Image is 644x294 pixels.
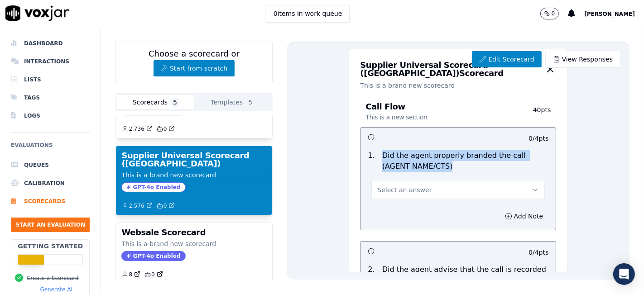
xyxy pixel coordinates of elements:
a: Scorecards [11,192,90,210]
span: GPT-4o Enabled [121,182,185,192]
span: GPT-4o Enabled [121,251,185,261]
span: 5 [246,98,254,107]
h6: Evaluations [11,140,90,156]
button: Start from scratch [154,60,235,76]
a: 2,576 [121,202,152,209]
h3: Websale Scorecard [121,228,266,237]
p: 40 pts [520,105,551,122]
p: Did the agent properly branded the call (AGENT NAME/CTS) [382,150,549,172]
button: 0 [540,8,568,19]
a: Interactions [11,52,90,71]
img: voxjar logo [5,5,70,21]
p: 0 / 4 pts [529,134,548,143]
a: 8 [121,271,140,278]
a: Dashboard [11,34,90,52]
button: Create a Scorecard [27,275,79,282]
h3: Supplier Universal Scorecard ([GEOGRAPHIC_DATA]) [121,152,266,168]
a: 0 [156,125,175,133]
button: Add Note [500,210,549,223]
a: Queues [11,156,90,174]
span: [PERSON_NAME] [584,11,635,17]
a: Calibration [11,174,90,192]
button: 2,576 [121,202,156,209]
span: 5 [171,98,179,107]
button: 0items in work queue [266,5,350,22]
p: This is a new section [365,113,427,122]
p: 2 . [364,264,378,286]
a: Edit Scorecard [472,51,541,67]
a: View Responses [545,51,620,68]
button: Templates [194,95,271,109]
div: Open Intercom Messenger [613,263,635,285]
a: Tags [11,89,90,107]
p: 1 . [364,150,378,172]
a: 2,736 [121,125,152,133]
button: 2,736 [121,125,156,133]
p: 0 [552,10,555,17]
a: Logs [11,107,90,125]
h3: Supplier Universal Scorecard ([GEOGRAPHIC_DATA]) Scorecard [360,61,544,77]
button: Scorecards [117,95,194,109]
button: 0 [540,8,559,19]
div: Choose a scorecard or [115,42,272,82]
h3: Call Flow [365,103,520,122]
a: 0 [144,271,163,278]
a: Lists [11,71,90,89]
span: Select an answer [377,185,432,194]
p: Did the agent advise that the call is recorded for quality and training purposes? [382,264,549,286]
button: Start an Evaluation [11,218,90,232]
p: This is a brand new scorecard [121,171,266,180]
p: 0 / 4 pts [529,248,548,257]
h2: Getting Started [18,242,83,251]
button: 8 [121,271,144,278]
a: 0 [156,202,175,209]
p: This is a brand new scorecard [360,81,556,90]
button: [PERSON_NAME] [584,8,644,19]
p: This is a brand new scorecard [121,239,266,248]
